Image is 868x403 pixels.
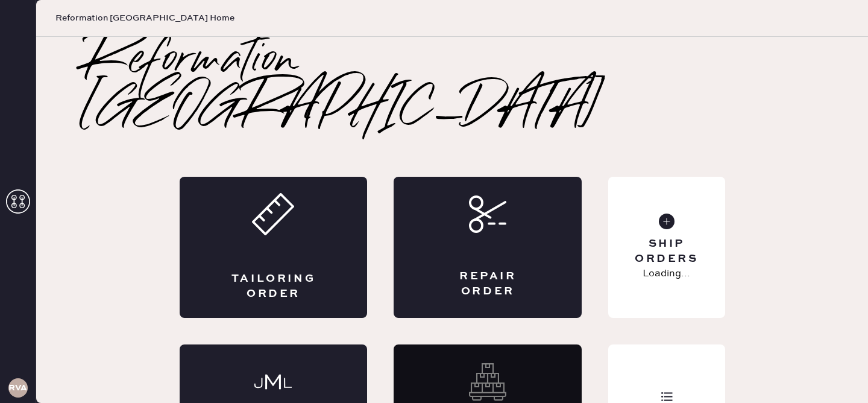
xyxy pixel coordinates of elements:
p: Loading... [643,267,690,281]
h3: RVA [8,384,27,392]
span: Reformation [GEOGRAPHIC_DATA] Home [55,12,234,24]
h2: Reformation [GEOGRAPHIC_DATA] [84,37,820,133]
div: Ship Orders [618,236,715,267]
div: Tailoring Order [228,271,319,302]
div: Repair Order [442,269,533,299]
